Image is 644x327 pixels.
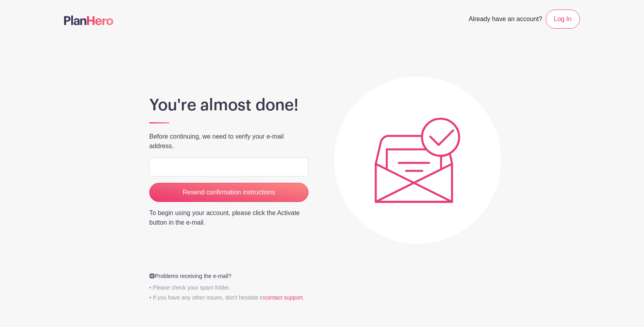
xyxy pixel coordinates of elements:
[149,132,308,151] p: Before continuing, we need to verify your e-mail address.
[375,117,461,203] img: Plic
[144,272,313,280] p: Problems receiving the e-mail?
[64,16,113,25] img: logo-507f7623f17ff9eddc593b1ce0a138ce2505c220e1c5a4e2b4648c50719b7d32.svg
[264,294,304,301] a: contact support.
[149,183,308,202] input: Resend confirmation instructions
[144,284,313,292] p: • Please check your spam folder.
[149,208,308,227] p: To begin using your account, please click the Activate button in the e-mail.
[469,11,543,29] span: Already have an account?
[144,294,313,302] p: • If you have any other issues, don't hesitate to
[149,96,308,115] h1: You're almost done!
[149,273,155,279] img: Help
[546,10,580,29] a: Log In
